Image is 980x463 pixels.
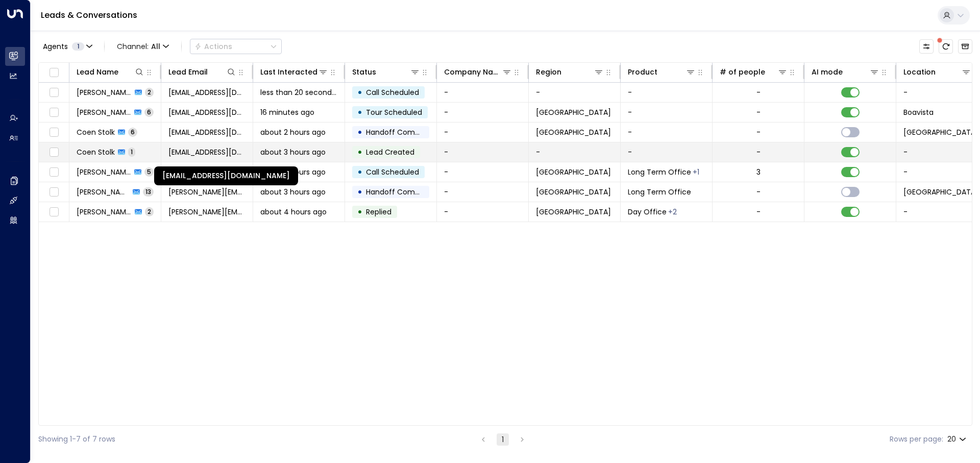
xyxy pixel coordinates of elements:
span: Barcelona [536,187,611,197]
span: Lead Created [366,147,414,157]
span: Long Term Office [628,167,691,177]
div: Product [628,66,696,78]
span: Toggle select row [47,146,60,159]
span: Handoff Completed [366,187,438,197]
span: Handoff Completed [366,127,438,137]
div: • [357,183,362,201]
div: [EMAIL_ADDRESS][DOMAIN_NAME] [154,166,298,185]
span: Boavista [903,107,934,117]
span: Daniel Vaca [77,167,131,177]
td: - [437,83,529,102]
span: 6 [144,108,154,116]
span: 16 minutes ago [260,107,314,117]
div: Company Name [444,66,512,78]
div: • [357,143,362,161]
span: Toggle select row [47,86,60,99]
span: There are new threads available. Refresh the grid to view the latest updates. [939,39,953,54]
span: Toggle select row [47,126,60,139]
span: Toggle select row [47,186,60,199]
span: Leiden [536,127,611,137]
span: Toggle select row [47,166,60,179]
span: Toggle select row [47,106,60,119]
label: Rows per page: [890,434,943,445]
div: - [756,127,761,137]
td: - [437,103,529,122]
td: - [621,103,713,122]
button: Channel:All [113,39,173,54]
div: Lead Email [168,66,208,78]
span: less than 20 seconds ago [260,87,337,98]
span: Coen Stolk [77,127,115,137]
span: Long Term Office [628,187,691,197]
div: - [756,187,761,197]
span: Agents [43,43,68,50]
div: Company Name [444,66,502,78]
div: Button group with a nested menu [190,39,282,54]
div: • [357,84,362,101]
span: Bio Science Park [903,127,978,137]
div: # of people [720,66,788,78]
span: Barcelona [536,207,611,217]
td: - [437,182,529,202]
td: - [621,83,713,102]
span: about 3 hours ago [260,187,326,197]
div: Lead Email [168,66,236,78]
td: - [437,162,529,182]
div: Workstation [693,167,699,177]
div: # of people [720,66,765,78]
span: Toggle select all [47,66,60,79]
span: Call Scheduled [366,87,419,98]
span: All [151,42,160,51]
span: Channel: [113,39,173,54]
button: Archived Leads [958,39,972,54]
span: coenstolk75@gmail.com [168,147,246,157]
div: • [357,124,362,141]
span: Madrid [536,167,611,177]
td: - [621,142,713,162]
div: Region [536,66,604,78]
div: • [357,163,362,181]
div: - [756,147,761,157]
span: dteixeira+test2@gmail.com [168,87,246,98]
button: Agents1 [38,39,96,54]
div: Last Interacted [260,66,328,78]
span: 1 [128,148,135,156]
div: Lead Name [77,66,144,78]
div: - [756,107,761,117]
button: Customize [919,39,934,54]
span: 6 [128,128,137,136]
div: Last Interacted [260,66,317,78]
div: Lead Name [77,66,118,78]
div: - [756,207,761,217]
div: Actions [194,42,232,51]
span: World Trade Centre [903,187,978,197]
span: MARIA SOLEDAD RUIZ CATELLI [77,187,130,197]
td: - [621,123,713,142]
span: Call Scheduled [366,167,419,177]
div: AI mode [812,66,879,78]
button: Actions [190,39,282,54]
div: AI mode [812,66,843,78]
td: - [529,142,621,162]
span: 2 [145,207,154,216]
span: Day Office [628,207,667,217]
div: - [756,87,761,98]
div: Showing 1-7 of 7 rows [38,434,115,445]
span: MARIA SOLEDAD RUIZ CATELLI [77,207,132,217]
button: page 1 [497,433,509,446]
div: Region [536,66,561,78]
div: Product [628,66,657,78]
nav: pagination navigation [477,433,529,446]
span: about 4 hours ago [260,207,327,217]
span: about 2 hours ago [260,127,326,137]
div: Long Term Office,Workstation [668,207,677,217]
td: - [437,202,529,222]
td: - [437,142,529,162]
a: Leads & Conversations [41,9,137,21]
div: Location [903,66,936,78]
div: • [357,203,362,221]
span: coenstolk75@gmail.com [168,127,246,137]
span: 5 [144,167,154,176]
span: Daniel (Test2) [77,87,132,98]
div: Status [352,66,420,78]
